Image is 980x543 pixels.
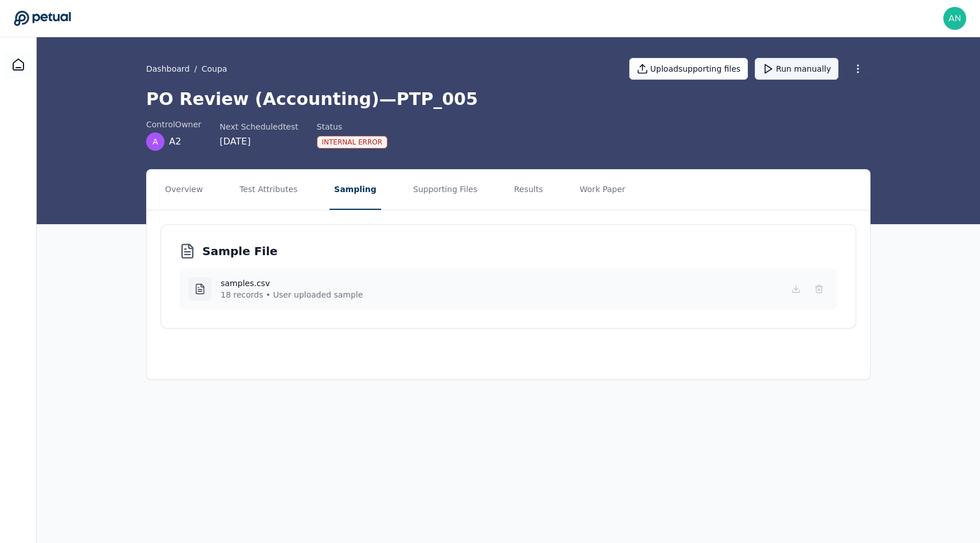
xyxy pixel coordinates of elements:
h1: PO Review (Accounting) — PTP_005 [146,89,871,110]
a: Go to Dashboard [14,10,71,26]
div: Next Scheduled test [219,121,298,132]
img: andrew+doordash@petual.ai [943,7,966,30]
button: Supporting Files [409,170,482,210]
a: Dashboard [5,51,32,79]
button: Uploadsupporting files [629,58,748,80]
button: Delete Sample File [810,280,828,298]
button: Run manually [755,58,838,80]
nav: Tabs [147,170,870,210]
div: control Owner [146,119,201,130]
span: A [152,136,158,147]
button: Work Paper [575,170,630,210]
button: Download Sample File [787,280,805,298]
div: / [146,63,227,75]
span: A2 [169,135,181,149]
button: Results [509,170,548,210]
h4: samples.csv [221,278,363,289]
p: 18 records • User uploaded sample [221,289,363,300]
div: Status [317,121,388,132]
div: [DATE] [219,135,298,149]
div: Internal Error [317,136,388,149]
button: Overview [160,170,207,210]
h3: Sample File [202,243,277,259]
button: Test Attributes [235,170,302,210]
button: Coupa [202,63,228,75]
a: Dashboard [146,63,190,75]
button: Sampling [330,170,381,210]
